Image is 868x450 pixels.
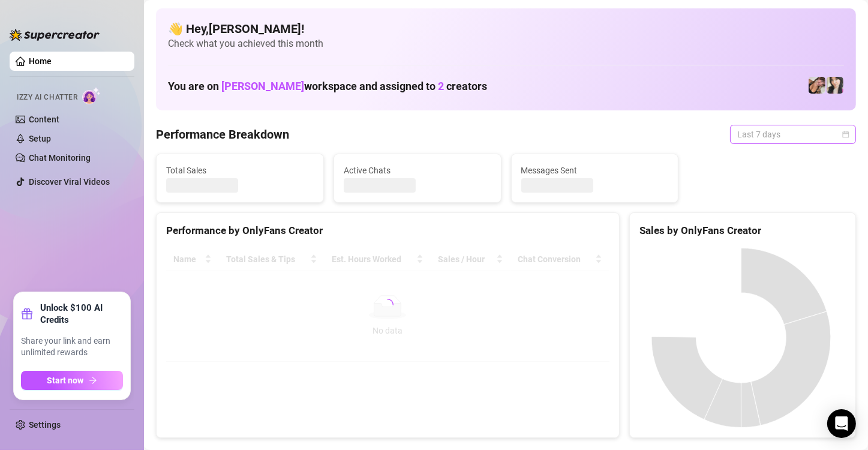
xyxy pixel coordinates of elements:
[40,302,123,326] strong: Unlock $100 AI Credits
[21,371,123,390] button: Start nowarrow-right
[737,125,849,143] span: Last 7 days
[10,29,100,41] img: logo-BBDzfeDw.svg
[221,80,304,92] span: [PERSON_NAME]
[168,37,844,50] span: Check what you achieved this month
[809,77,825,94] img: Christina
[29,177,110,187] a: Discover Viral Videos
[17,92,77,103] span: Izzy AI Chatter
[89,376,97,385] span: arrow-right
[639,223,846,239] div: Sales by OnlyFans Creator
[827,409,856,438] div: Open Intercom Messenger
[156,126,289,143] h4: Performance Breakdown
[166,223,609,239] div: Performance by OnlyFans Creator
[168,20,844,37] h4: 👋 Hey, [PERSON_NAME] !
[29,134,51,143] a: Setup
[166,164,314,177] span: Total Sales
[29,115,59,124] a: Content
[827,77,843,94] img: Christina
[438,80,444,92] span: 2
[21,308,33,320] span: gift
[344,164,491,177] span: Active Chats
[29,420,61,430] a: Settings
[521,164,669,177] span: Messages Sent
[29,153,91,163] a: Chat Monitoring
[21,335,123,359] span: Share your link and earn unlimited rewards
[842,131,849,138] span: calendar
[47,376,84,385] span: Start now
[82,87,101,104] img: AI Chatter
[168,80,487,93] h1: You are on workspace and assigned to creators
[29,56,52,66] a: Home
[381,298,394,311] span: loading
